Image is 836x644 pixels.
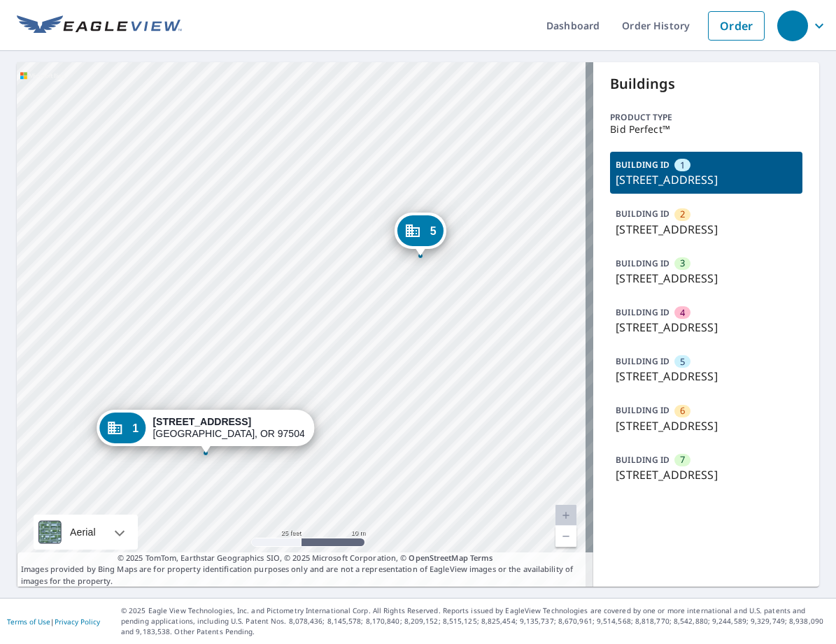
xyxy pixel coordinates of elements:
a: Order [708,11,765,41]
p: BUILDING ID [616,355,669,367]
p: BUILDING ID [616,159,669,171]
p: BUILDING ID [616,208,669,220]
a: Current Level 20, Zoom Out [555,526,576,547]
span: 1 [132,423,139,434]
span: 2 [680,208,685,221]
span: © 2025 TomTom, Earthstar Geographics SIO, © 2025 Microsoft Corporation, © [118,552,493,564]
a: Privacy Policy [55,617,100,627]
p: [STREET_ADDRESS] [616,417,797,434]
p: [STREET_ADDRESS] [616,466,797,483]
span: 6 [680,404,685,417]
p: [STREET_ADDRESS] [616,221,797,238]
p: [STREET_ADDRESS] [616,368,797,385]
span: 3 [680,257,685,270]
span: 7 [680,453,685,466]
p: Images provided by Bing Maps are for property identification purposes only and are not a represen... [17,552,593,587]
strong: [STREET_ADDRESS] [153,416,251,427]
span: 5 [680,355,685,368]
p: © 2025 Eagle View Technologies, Inc. and Pictometry International Corp. All Rights Reserved. Repo... [121,606,829,637]
a: Terms of Use [7,617,50,627]
span: 1 [680,159,685,172]
div: Dropped pin, building 5, Commercial property, 3145 Alameda St Medford, OR 97504 [395,213,446,256]
p: BUILDING ID [616,306,669,318]
div: Dropped pin, building 1, Commercial property, 3145 Alameda St Medford, OR 97504 [97,410,314,453]
p: Product type [610,111,802,124]
p: BUILDING ID [616,454,669,466]
p: Buildings [610,73,802,94]
p: [STREET_ADDRESS] [616,319,797,336]
div: Aerial [34,515,138,550]
p: [STREET_ADDRESS] [616,171,797,188]
p: [STREET_ADDRESS] [616,270,797,287]
p: Bid Perfect™ [610,124,802,135]
a: OpenStreetMap [409,552,467,563]
p: BUILDING ID [616,404,669,416]
p: BUILDING ID [616,257,669,269]
a: Terms [470,552,493,563]
span: 4 [680,306,685,320]
span: 5 [430,226,437,236]
p: | [7,617,100,626]
div: Aerial [66,515,100,550]
a: Current Level 20, Zoom In Disabled [555,505,576,526]
img: EV Logo [17,15,182,36]
div: [GEOGRAPHIC_DATA], OR 97504 [153,416,304,440]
